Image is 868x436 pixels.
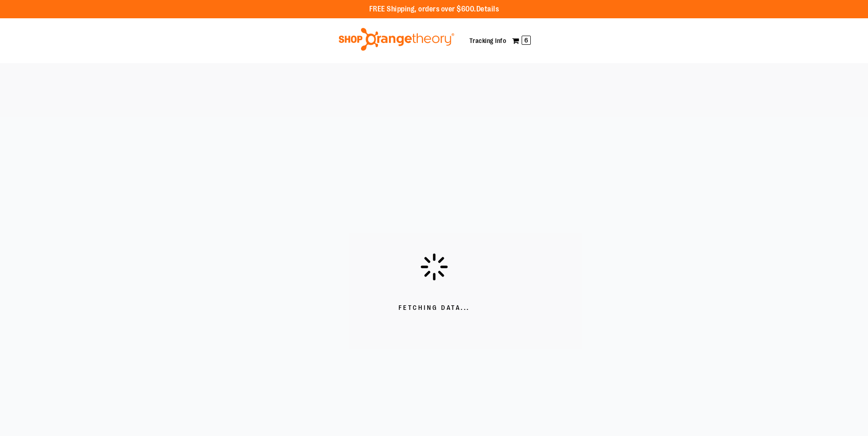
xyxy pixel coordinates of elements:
p: FREE Shipping, orders over $600. [369,4,499,15]
img: Shop Orangetheory [337,28,456,51]
span: 6 [522,36,531,45]
span: Fetching Data... [399,303,470,313]
a: Tracking Info [469,37,507,44]
a: Details [476,5,499,13]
